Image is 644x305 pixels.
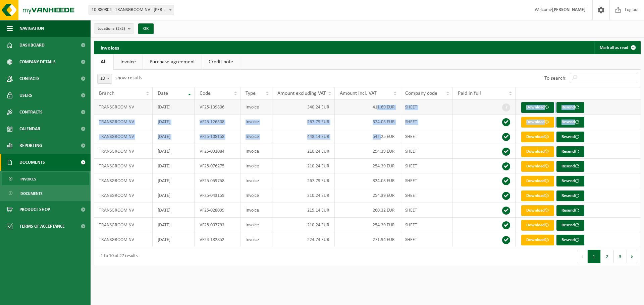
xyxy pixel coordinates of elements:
font: Navigation [19,26,44,31]
font: SHEET [405,193,417,198]
font: OK [143,26,149,31]
font: Download [526,105,545,109]
font: Documents [20,192,43,196]
font: VF25-139806 [200,105,224,110]
font: 224.74 EUR [307,237,329,242]
font: Download [526,164,545,168]
font: 324.03 EUR [373,178,395,183]
button: Resend [556,235,584,245]
button: Previous [577,250,588,263]
button: Resend [556,161,584,172]
font: Invoice [246,178,259,183]
button: Resend [556,190,584,201]
font: VF25-126308 [200,120,224,125]
font: TRANSGROOM NV [99,105,134,110]
font: [DATE] [158,223,170,228]
font: Invoice [246,134,259,139]
font: 267.79 EUR [307,178,329,183]
font: TRANSGROOM NV [99,223,134,228]
font: Invoice [246,193,259,198]
font: Invoice [246,120,259,125]
font: [DATE] [158,164,170,169]
font: [DATE] [158,237,170,242]
font: 210.24 EUR [307,193,329,198]
font: VF25-043159 [200,193,224,198]
button: Resend [556,132,584,142]
font: 254.39 EUR [373,193,395,198]
font: Purchase agreement [150,59,195,65]
font: SHEET [405,237,417,242]
font: 254.39 EUR [373,149,395,154]
font: 210.24 EUR [307,223,329,228]
font: SHEET [405,164,417,169]
font: TRANSGROOM NV [99,134,134,139]
font: [PERSON_NAME] [552,7,586,12]
font: Code [200,91,211,96]
font: [DATE] [158,208,170,213]
font: 254.39 EUR [373,164,395,169]
font: 271.94 EUR [373,237,395,242]
button: Resend [556,102,584,113]
font: Resend [561,238,575,242]
font: Locations [98,26,114,31]
font: [DATE] [158,134,170,139]
font: 260.32 EUR [373,208,395,213]
font: Mark all as read [600,46,628,50]
font: Resend [561,135,575,139]
font: Company details [19,60,56,65]
a: Download [521,117,554,128]
font: VF25-059758 [200,178,224,183]
button: Resend [556,205,584,216]
font: Download [526,223,545,227]
font: [DATE] [158,178,170,183]
font: Download [526,208,545,213]
font: [DATE] [158,120,170,125]
font: SHEET [405,208,417,213]
a: Download [521,235,554,245]
a: Download [521,132,554,142]
font: (2/2) [116,26,125,31]
font: Invoice [246,105,259,110]
font: Terms of acceptance [19,224,65,229]
font: Reporting [19,143,42,148]
font: All [101,59,107,65]
font: Download [526,194,545,198]
font: Download [526,120,545,124]
font: VF25-108158 [200,134,224,139]
a: Invoices [2,172,89,185]
font: 10-880802 - TRANSGROOM NV - [PERSON_NAME] [92,7,186,12]
a: Download [521,220,554,231]
font: Calendar [19,127,40,132]
a: Download [521,146,554,157]
font: 340.24 EUR [307,105,329,110]
a: Download [521,161,554,172]
button: 2 [601,250,614,263]
font: Resend [561,149,575,154]
font: To search: [544,76,567,81]
font: VF25-007792 [200,223,224,228]
font: Company code [405,91,437,96]
font: Amount incl. VAT [340,91,377,96]
font: 3 [619,254,622,259]
font: 2 [606,254,608,259]
font: 542.25 EUR [373,134,395,139]
font: [DATE] [158,193,170,198]
font: Download [526,135,545,139]
font: Paid in full [458,91,481,96]
font: Branch [99,91,114,96]
button: 3 [614,250,627,263]
font: 324.03 EUR [373,120,395,125]
font: Invoice [246,237,259,242]
font: Log out [625,7,639,12]
button: Next [627,250,637,263]
font: Users [19,93,32,98]
font: Contacts [19,76,40,81]
font: Resend [561,164,575,168]
font: Amount excluding VAT [277,91,326,96]
font: Download [526,179,545,183]
button: Locations(2/2) [94,23,134,33]
font: SHEET [405,178,417,183]
button: Resend [556,176,584,186]
font: 448.14 EUR [307,134,329,139]
font: Invoice [246,149,259,154]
